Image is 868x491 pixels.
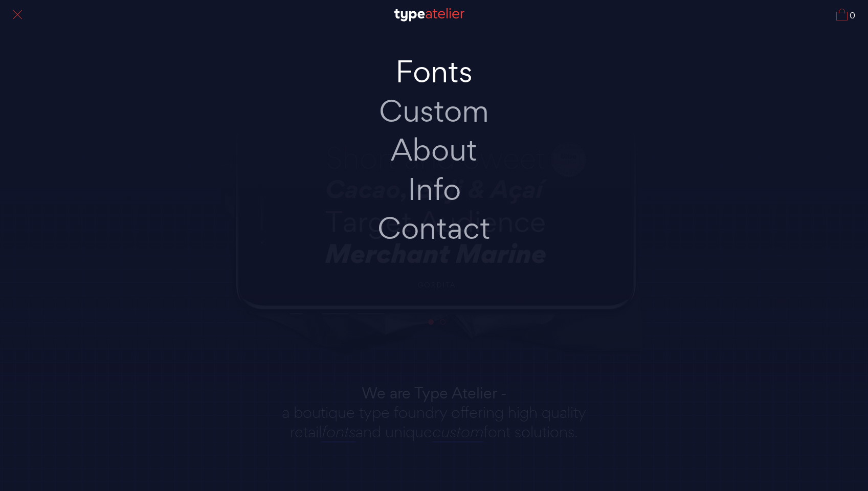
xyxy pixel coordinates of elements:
a: Custom [327,92,542,131]
a: Contact [327,209,542,248]
span: 0 [848,12,855,20]
a: About [327,130,542,170]
img: Cart_Icon.svg [836,9,848,20]
img: TA_Logo.svg [394,8,464,21]
a: Info [327,170,542,209]
a: 0 [836,9,855,20]
a: Fonts [327,52,542,92]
